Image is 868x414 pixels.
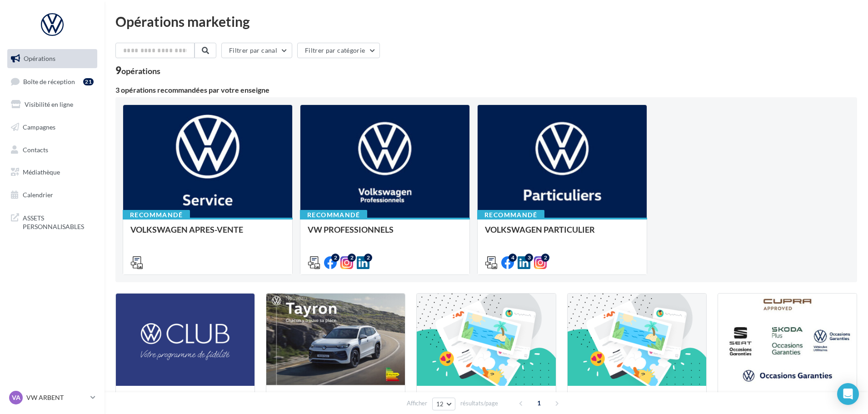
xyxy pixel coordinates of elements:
span: VOLKSWAGEN PARTICULIER [485,224,595,234]
span: ASSETS PERSONNALISABLES [23,212,94,231]
span: Opérations [24,55,55,62]
span: VW PROFESSIONNELS [308,224,394,234]
div: opérations [121,67,160,75]
a: Médiathèque [5,163,99,182]
div: Opérations marketing [115,15,857,28]
span: Calendrier [23,191,53,199]
button: 12 [432,398,455,410]
div: 2 [331,254,339,262]
a: Calendrier [5,185,99,205]
a: Visibilité en ligne [5,95,99,114]
span: 1 [532,396,546,410]
a: Opérations [5,49,99,68]
button: Filtrer par canal [221,43,292,58]
a: Campagnes [5,118,99,137]
span: 12 [436,400,444,408]
span: résultats/page [460,399,498,408]
div: Open Intercom Messenger [837,383,859,405]
span: Contacts [23,145,48,153]
span: VA [12,393,20,402]
a: VA VW ARBENT [7,389,97,406]
span: Campagnes [23,123,55,131]
button: Filtrer par catégorie [297,43,380,58]
a: Boîte de réception21 [5,72,99,91]
div: 4 [509,254,517,262]
div: Recommandé [300,210,367,220]
div: Recommandé [477,210,544,220]
div: Recommandé [123,210,190,220]
div: 21 [83,78,94,85]
div: 2 [541,254,549,262]
span: Afficher [407,399,427,408]
div: 3 opérations recommandées par votre enseigne [115,86,857,94]
span: Visibilité en ligne [25,100,73,108]
span: Médiathèque [23,168,60,176]
div: 3 [525,254,533,262]
div: 9 [115,65,160,75]
div: 2 [348,254,356,262]
p: VW ARBENT [26,393,87,402]
a: Contacts [5,140,99,160]
a: ASSETS PERSONNALISABLES [5,208,99,235]
span: VOLKSWAGEN APRES-VENTE [130,224,243,234]
span: Boîte de réception [23,77,75,85]
div: 2 [364,254,372,262]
